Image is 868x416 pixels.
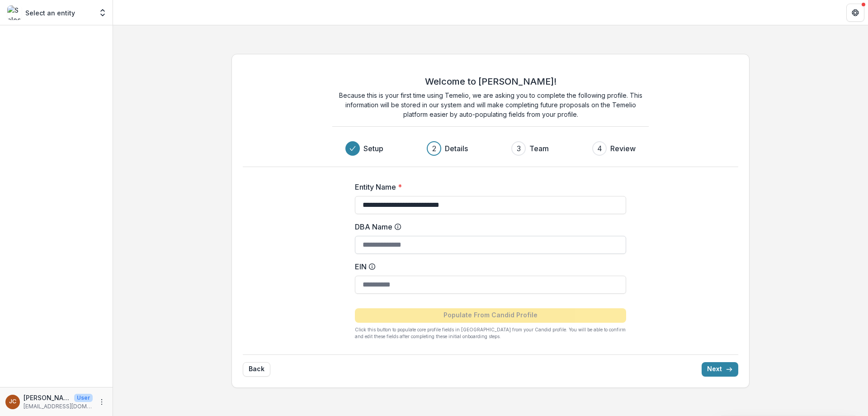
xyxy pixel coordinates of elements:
p: Because this is your first time using Temelio, we are asking you to complete the following profil... [332,91,649,119]
img: Select an entity [7,5,22,20]
h3: Review [610,143,636,154]
h3: Details [445,143,468,154]
button: Populate From Candid Profile [355,308,626,323]
button: Open entity switcher [96,4,109,22]
p: [PERSON_NAME] [24,393,71,402]
button: Get Help [846,4,864,22]
button: Back [243,362,270,377]
label: EIN [355,261,621,272]
button: Next [702,362,738,377]
h3: Team [529,143,549,154]
div: 4 [597,143,602,154]
p: Click this button to populate core profile fields in [GEOGRAPHIC_DATA] from your Candid profile. ... [355,326,626,340]
button: More [96,397,107,407]
label: DBA Name [355,221,621,232]
div: Progress [345,141,636,156]
div: 2 [432,143,436,154]
p: User [74,394,93,402]
label: Entity Name [355,182,621,192]
h2: Welcome to [PERSON_NAME]! [425,76,557,87]
div: 3 [517,143,521,154]
div: Jin Choi [9,399,16,405]
p: [EMAIL_ADDRESS][DOMAIN_NAME] [24,402,93,411]
p: Select an entity [25,8,75,18]
h3: Setup [363,143,383,154]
